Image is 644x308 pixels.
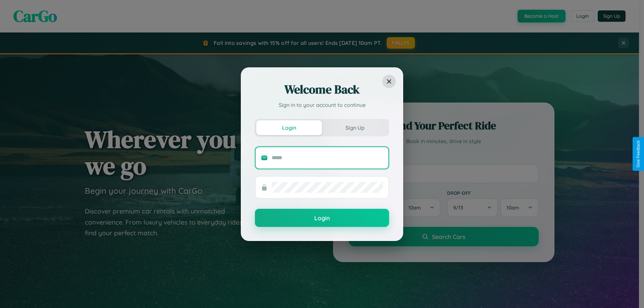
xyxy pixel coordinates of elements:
[636,140,641,168] div: Give Feedback
[255,101,389,109] p: Sign in to your account to continue
[255,209,389,227] button: Login
[322,120,388,135] button: Sign Up
[255,81,389,98] h2: Welcome Back
[256,120,322,135] button: Login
